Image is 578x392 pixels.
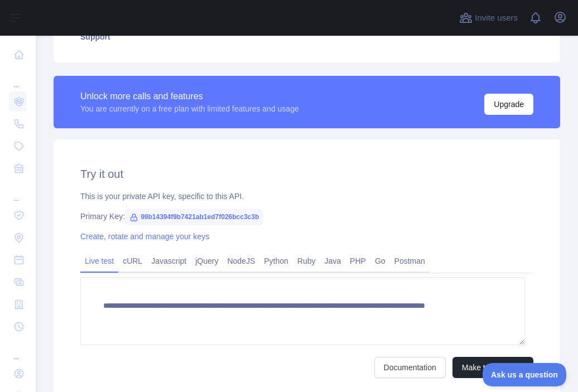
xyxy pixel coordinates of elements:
[80,232,209,241] a: Create, rotate and manage your keys
[370,252,390,270] a: Go
[259,252,293,270] a: Python
[80,211,533,222] div: Primary Key:
[475,12,518,25] span: Invite users
[320,252,346,270] a: Java
[374,357,446,378] a: Documentation
[484,94,533,115] button: Upgrade
[80,166,533,182] h2: Try it out
[293,252,320,270] a: Ruby
[80,252,118,270] a: Live test
[9,181,27,203] div: ...
[452,357,533,378] button: Make test request
[390,252,430,270] a: Postman
[223,252,259,270] a: NodeJS
[67,25,547,49] a: Support
[191,252,223,270] a: jQuery
[80,103,299,114] div: You are currently on a free plan with limited features and usage
[118,252,147,270] a: cURL
[9,67,27,89] div: ...
[457,9,520,27] button: Invite users
[147,252,191,270] a: Javascript
[483,363,567,386] iframe: Toggle Customer Support
[80,90,299,103] div: Unlock more calls and features
[80,191,533,202] div: This is your private API key, specific to this API.
[9,339,27,361] div: ...
[345,252,370,270] a: PHP
[125,209,263,225] span: 99b14394f9b7421ab1ed7f026bcc3c3b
